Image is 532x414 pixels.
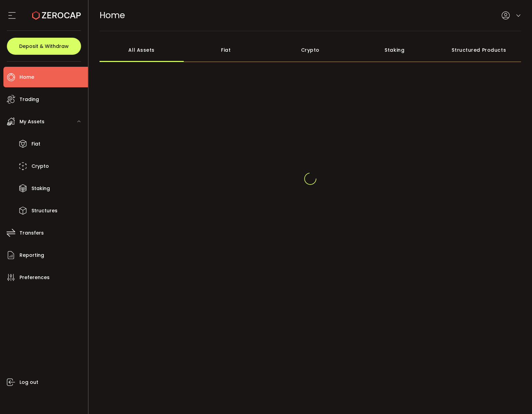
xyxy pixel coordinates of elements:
span: Structures [31,206,57,216]
div: Structured Products [437,38,521,62]
span: Trading [20,95,39,104]
div: All Assets [100,38,184,62]
button: Deposit & Withdraw [7,38,81,55]
span: Home [20,72,34,82]
span: Log out [20,377,38,387]
span: Fiat [31,139,40,149]
div: Crypto [268,38,353,62]
div: Fiat [184,38,268,62]
span: Transfers [20,228,44,238]
span: My Assets [20,117,44,127]
div: Staking [352,38,437,62]
span: Preferences [20,273,50,283]
span: Reporting [20,250,44,260]
span: Crypto [31,161,49,171]
span: Staking [31,184,50,193]
span: Deposit & Withdraw [19,44,69,49]
span: Home [100,9,125,21]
